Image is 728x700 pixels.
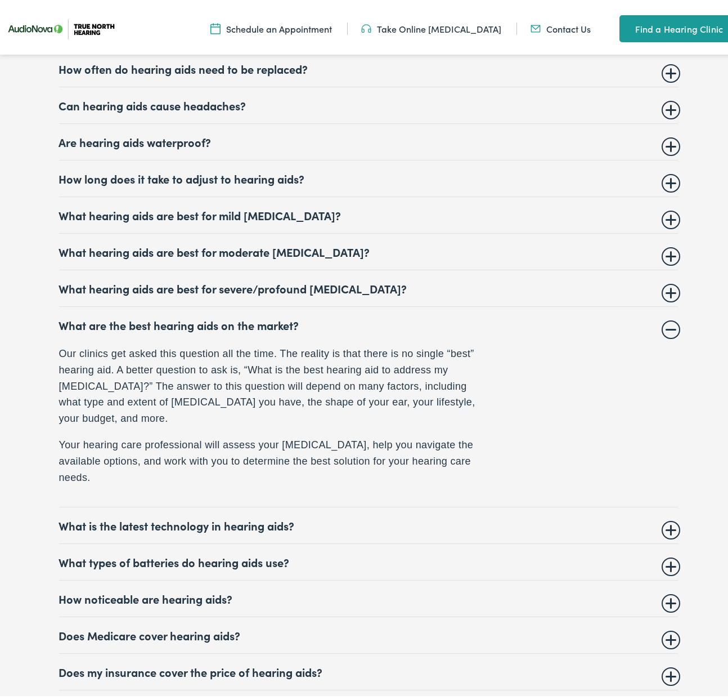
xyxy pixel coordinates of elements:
[59,168,678,181] summary: How long does it take to adjust to hearing aids?
[531,19,591,31] a: Contact Us
[59,131,678,145] summary: Are hearing aids waterproof?
[361,19,501,31] a: Take Online [MEDICAL_DATA]
[361,19,371,31] img: Headphones icon in color code ffb348
[531,19,541,31] img: Mail icon in color code ffb348, used for communication purposes
[59,551,678,565] summary: What types of batteries do hearing aids use?
[59,278,678,291] summary: What hearing aids are best for severe/profound [MEDICAL_DATA]?
[59,661,678,675] summary: Does my insurance cover the price of hearing aids?
[619,18,630,32] img: utility icon
[210,19,332,31] a: Schedule an Appointment
[59,204,678,218] summary: What hearing aids are best for mild [MEDICAL_DATA]?
[59,95,678,108] summary: Can hearing aids cause headaches?
[59,58,678,72] summary: How often do hearing aids need to be replaced?
[59,342,492,423] p: Our clinics get asked this question all the time. The reality is that there is no single “best” h...
[59,241,678,255] summary: What hearing aids are best for moderate [MEDICAL_DATA]?
[59,625,678,638] summary: Does Medicare cover hearing aids?
[59,433,492,481] p: Your hearing care professional will assess your [MEDICAL_DATA], help you navigate the available o...
[59,588,678,601] summary: How noticeable are hearing aids?
[59,515,678,528] summary: What is the latest technology in hearing aids?
[59,314,678,328] summary: What are the best hearing aids on the market?
[210,19,221,31] img: Icon symbolizing a calendar in color code ffb348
